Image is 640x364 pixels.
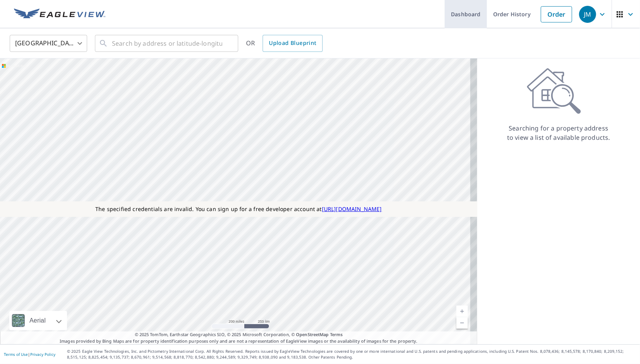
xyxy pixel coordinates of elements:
[330,331,343,337] a: Terms
[112,33,222,54] input: Search by address or latitude-longitude
[541,6,572,22] a: Order
[456,306,468,317] a: Current Level 5, Zoom In
[10,33,87,54] div: [GEOGRAPHIC_DATA]
[296,331,329,337] a: OpenStreetMap
[135,331,343,338] span: © 2025 TomTom, Earthstar Geographics SIO, © 2025 Microsoft Corporation, ©
[456,317,468,329] a: Current Level 5, Zoom Out
[507,124,611,142] p: Searching for a property address to view a list of available products.
[67,349,636,360] p: © 2025 Eagle View Technologies, Inc. and Pictometry International Corp. All Rights Reserved. Repo...
[246,35,323,52] div: OR
[322,205,382,213] a: [URL][DOMAIN_NAME]
[14,9,105,20] img: EV Logo
[269,38,316,48] span: Upload Blueprint
[30,352,55,357] a: Privacy Policy
[579,6,596,23] div: JM
[4,352,55,357] p: |
[4,352,28,357] a: Terms of Use
[9,311,67,330] div: Aerial
[263,35,322,52] a: Upload Blueprint
[27,311,48,330] div: Aerial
